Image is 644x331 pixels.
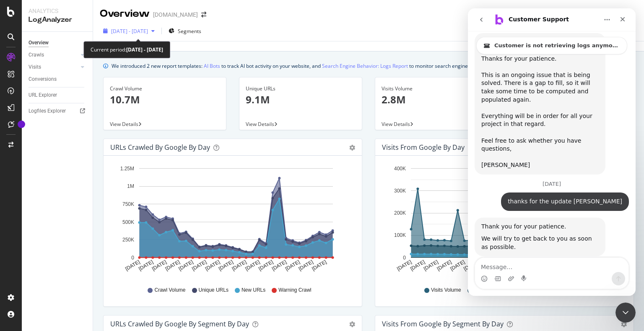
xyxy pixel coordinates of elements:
div: gear [621,321,627,327]
p: 9.1M [246,92,356,107]
p: 2.8M [382,92,491,107]
div: arrow-right-arrow-left [201,12,206,18]
div: Current period: [91,45,163,54]
text: 400K [394,166,406,172]
text: [DATE] [311,259,327,272]
div: info banner [103,62,634,70]
div: Overview [100,7,150,21]
div: Unique URLs [246,85,356,92]
iframe: Intercom live chat [615,303,636,323]
text: 1M [127,184,134,190]
span: View Details [246,121,274,128]
text: 200K [394,210,406,216]
div: Visits Volume [382,85,491,92]
div: Crawl Volume [110,85,220,92]
a: URL Explorer [29,91,87,100]
svg: A chart. [382,162,624,279]
text: [DATE] [449,259,466,272]
span: View Details [110,121,138,128]
span: Unique URLs [199,287,229,294]
div: URLs Crawled by Google by day [110,143,210,151]
text: 100K [394,233,406,239]
text: [DATE] [204,259,221,272]
text: 750K [122,201,134,207]
text: [DATE] [423,259,439,272]
span: [DATE] - [DATE] [111,28,148,35]
text: [DATE] [178,259,195,272]
a: Visits [29,63,78,72]
div: Visits from Google By Segment By Day [382,320,504,328]
div: gear [349,321,355,327]
text: [DATE] [257,259,274,272]
div: Analytics [29,7,86,15]
div: Visits from Google by day [382,143,465,151]
span: Visits Volume [431,287,461,294]
div: Conversions [29,75,57,84]
a: Search Engine Behavior: Logs Report [322,62,408,70]
span: Crawl Volume [154,287,185,294]
a: Crawls [29,51,78,59]
text: 1.25M [120,166,134,172]
text: 500K [122,219,134,225]
div: [DOMAIN_NAME] [153,10,198,19]
text: [DATE] [191,259,208,272]
button: [DATE] - [DATE] [100,24,158,38]
text: [DATE] [138,259,154,272]
span: Segments [178,28,201,35]
div: Visits [29,63,41,72]
text: [DATE] [218,259,234,272]
div: We introduced 2 new report templates: to track AI bot activity on your website, and to monitor se... [112,62,491,70]
a: Overview [29,38,87,47]
button: Segments [165,24,205,38]
text: [DATE] [271,259,288,272]
p: 10.7M [110,92,220,107]
svg: A chart. [110,162,352,279]
text: [DATE] [151,259,168,272]
text: [DATE] [284,259,301,272]
div: Overview [29,38,49,47]
text: [DATE] [396,259,413,272]
span: Warning Crawl [278,287,311,294]
span: View Details [382,121,410,128]
text: 300K [394,188,406,194]
text: [DATE] [231,259,248,272]
a: Conversions [29,75,87,84]
text: [DATE] [244,259,261,272]
div: LogAnalyzer [29,15,86,25]
text: [DATE] [409,259,426,272]
iframe: Intercom live chat [468,8,636,296]
div: Tooltip anchor [18,121,25,128]
div: Crawls [29,51,44,59]
b: [DATE] - [DATE] [126,46,163,53]
text: 250K [122,237,134,243]
div: URLs Crawled by Google By Segment By Day [110,320,249,328]
a: AI Bots [204,62,220,70]
div: Logfiles Explorer [29,107,66,115]
text: [DATE] [124,259,141,272]
span: New URLs [241,287,265,294]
